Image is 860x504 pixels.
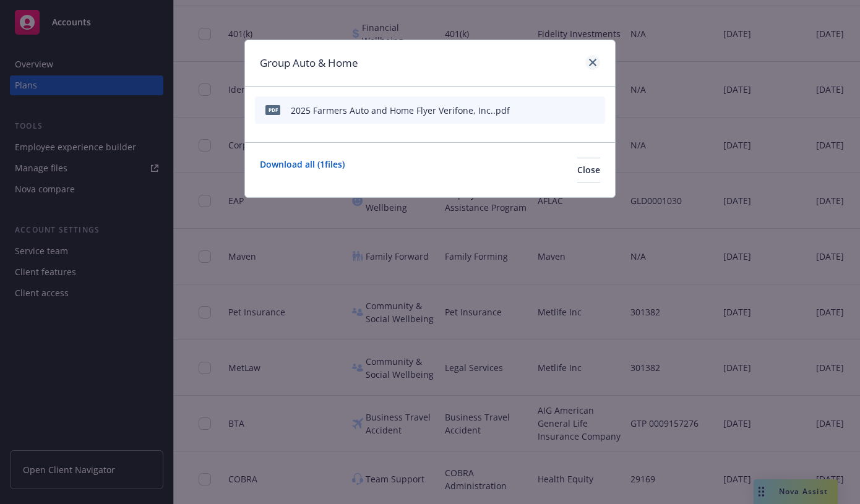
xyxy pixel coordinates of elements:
h1: Group Auto & Home [260,55,358,71]
button: download file [549,104,559,117]
button: preview file [569,104,580,117]
a: Download all ( 1 files) [260,158,345,182]
span: Close [577,164,600,176]
a: close [585,55,600,70]
div: 2025 Farmers Auto and Home Flyer Verifone, Inc..pdf [291,104,510,117]
button: archive file [590,104,600,117]
button: Close [577,158,600,182]
span: pdf [265,105,280,114]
